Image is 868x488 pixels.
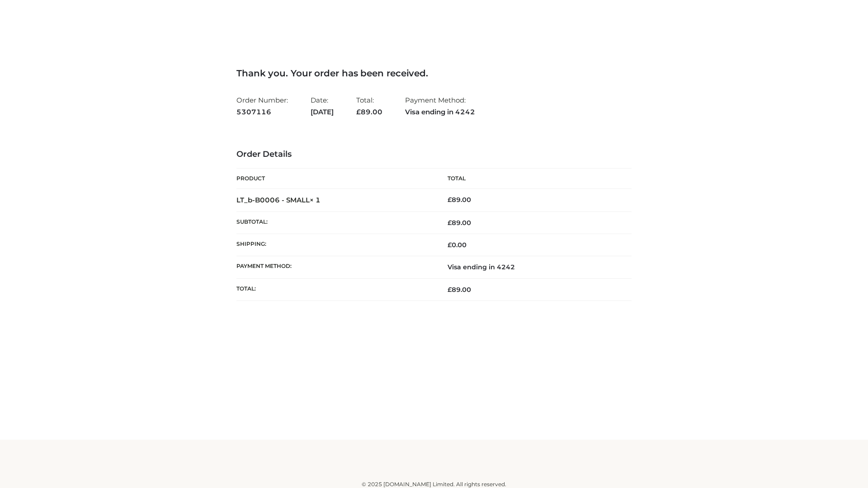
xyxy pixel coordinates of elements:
li: Order Number: [236,92,288,120]
li: Date: [311,92,334,120]
span: £ [448,241,452,249]
td: Visa ending in 4242 [434,256,632,278]
th: Total: [236,278,434,300]
span: £ [448,196,452,204]
li: Payment Method: [405,92,475,120]
strong: 5307116 [236,106,288,118]
bdi: 89.00 [448,196,471,204]
strong: [DATE] [311,106,334,118]
span: £ [356,108,361,116]
strong: LT_b-B0006 - SMALL [236,196,321,204]
strong: × 1 [310,196,321,204]
th: Subtotal: [236,211,434,234]
h3: Thank you. Your order has been received. [236,68,632,79]
th: Shipping: [236,234,434,256]
h3: Order Details [236,150,632,160]
th: Total [434,169,632,189]
li: Total: [356,92,382,120]
span: 89.00 [448,219,471,227]
span: 89.00 [448,286,471,294]
th: Product [236,169,434,189]
th: Payment method: [236,256,434,278]
span: £ [448,219,452,227]
strong: Visa ending in 4242 [405,106,475,118]
span: 89.00 [356,108,382,116]
span: £ [448,286,452,294]
bdi: 0.00 [448,241,467,249]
